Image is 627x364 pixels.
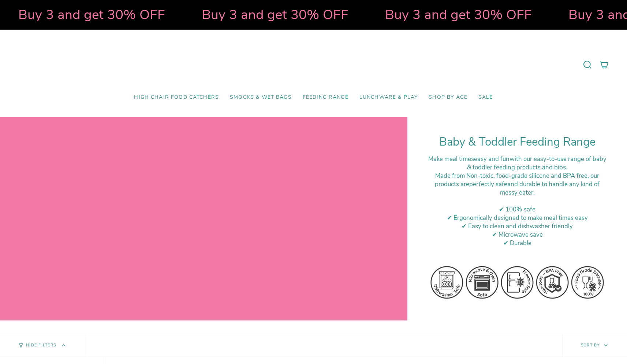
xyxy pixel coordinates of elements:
[435,172,600,197] span: ade from Non-toxic, food-grade silicone and BPA free, our products are and durable to handle any ...
[474,155,510,163] strong: easy and fun
[359,94,418,101] span: Lunchware & Play
[303,94,348,101] span: Feeding Range
[423,89,473,106] a: Shop by Age
[426,222,609,230] div: ✔ Easy to clean and dishwasher friendly
[128,89,224,106] a: High Chair Food Catchers
[429,94,467,101] span: Shop by Age
[478,94,493,101] span: SALE
[201,5,347,24] strong: Buy 3 and get 30% OFF
[384,5,531,24] strong: Buy 3 and get 30% OFF
[224,89,297,106] a: Smocks & Wet Bags
[426,135,609,149] h1: Baby & Toddler Feeding Range
[581,342,600,348] span: Sort by
[250,41,377,89] a: Mumma’s Little Helpers
[297,89,354,106] a: Feeding Range
[134,94,219,101] span: High Chair Food Catchers
[354,89,423,106] a: Lunchware & Play
[230,94,292,101] span: Smocks & Wet Bags
[426,172,609,197] div: M
[426,214,609,222] div: ✔ Ergonomically designed to make meal times easy
[426,239,609,247] div: ✔ Durable
[426,155,609,172] div: Make meal times with our easy-to-use range of baby & toddler feeding products and bibs.
[426,205,609,214] div: ✔ 100% safe
[562,334,627,357] button: Sort by
[473,89,499,106] a: SALE
[469,180,507,188] strong: perfectly safe
[26,344,56,348] span: Hide Filters
[492,230,543,239] span: ✔ Microwave save
[17,5,164,24] strong: Buy 3 and get 30% OFF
